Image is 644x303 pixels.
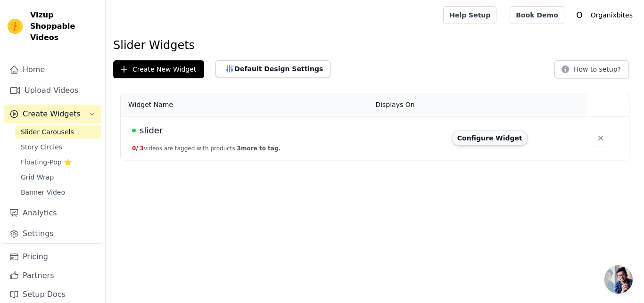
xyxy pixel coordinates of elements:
span: Story Circles [21,142,62,152]
button: Create Widgets [4,105,101,123]
p: Organixbites [587,7,636,24]
a: Story Circles [15,140,101,154]
a: Floating-Pop ⭐ [15,156,101,169]
a: Slider Carousels [15,125,101,139]
a: Banner Video [15,186,101,199]
span: 3 more to tag. [237,145,281,152]
a: How to setup? [554,67,629,76]
h1: Slider Widgets [113,38,636,53]
th: Widget Name [121,93,370,116]
th: Displays On [370,93,446,116]
span: slider [140,124,163,137]
span: Floating-Pop ⭐ [21,157,72,167]
text: O [576,10,583,20]
span: Create Widgets [23,108,81,120]
button: Default Design Settings [215,60,330,77]
a: Home [4,60,101,79]
a: Help Setup [443,6,496,24]
span: Slider Carousels [21,127,74,137]
button: Create New Widget [113,60,204,78]
button: How to setup? [554,60,629,78]
a: Settings [4,224,101,243]
a: Upload Videos [4,81,101,100]
span: Grid Wrap [21,172,54,182]
button: Delete widget [592,130,609,147]
button: 0/ 3videos are tagged with products.3more to tag. [132,145,281,152]
img: Vizup [8,19,23,34]
a: Analytics [4,204,101,222]
a: Pricing [4,247,101,266]
span: Vizup Shoppable Videos [30,9,98,43]
div: Open chat [604,265,633,294]
span: 0 / [132,145,138,152]
a: Book Demo [510,6,564,24]
span: 3 [140,145,144,152]
span: Banner Video [21,188,65,197]
button: Configure Widget [452,131,528,146]
button: O Organixbites [572,7,636,24]
a: Partners [4,266,101,285]
span: Live Published [132,129,136,132]
a: Grid Wrap [15,171,101,184]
